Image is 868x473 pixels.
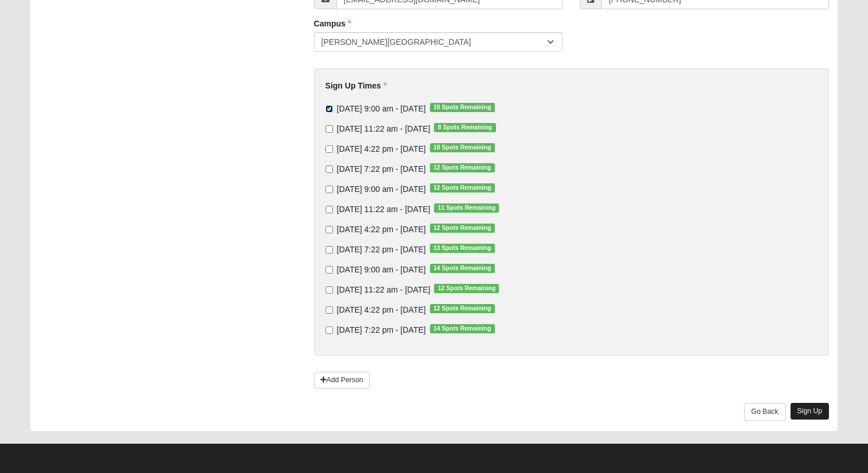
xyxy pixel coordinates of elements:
[325,80,387,91] label: Sign Up Times
[337,164,426,174] span: [DATE] 7:22 pm - [DATE]
[325,266,333,274] input: [DATE] 9:00 am - [DATE]14 Spots Remaining
[325,306,333,314] input: [DATE] 4:22 pm - [DATE]12 Spots Remaining
[325,166,333,173] input: [DATE] 7:22 pm - [DATE]12 Spots Remaining
[430,103,495,112] span: 10 Spots Remaining
[337,205,431,214] span: [DATE] 11:22 am - [DATE]
[337,124,431,133] span: [DATE] 11:22 am - [DATE]
[325,326,333,334] input: [DATE] 7:22 pm - [DATE]14 Spots Remaining
[430,324,495,333] span: 14 Spots Remaining
[434,284,499,293] span: 12 Spots Remaining
[325,226,333,233] input: [DATE] 4:22 pm - [DATE]12 Spots Remaining
[744,403,786,421] a: Go Back
[430,224,495,233] span: 12 Spots Remaining
[430,143,495,152] span: 10 Spots Remaining
[337,285,431,294] span: [DATE] 11:22 am - [DATE]
[314,18,351,29] label: Campus
[434,123,495,132] span: 8 Spots Remaining
[430,304,495,313] span: 12 Spots Remaining
[325,145,333,153] input: [DATE] 4:22 pm - [DATE]10 Spots Remaining
[337,305,426,314] span: [DATE] 4:22 pm - [DATE]
[430,183,495,193] span: 12 Spots Remaining
[337,245,426,254] span: [DATE] 7:22 pm - [DATE]
[325,125,333,133] input: [DATE] 11:22 am - [DATE]8 Spots Remaining
[337,225,426,234] span: [DATE] 4:22 pm - [DATE]
[325,246,333,253] input: [DATE] 7:22 pm - [DATE]13 Spots Remaining
[790,403,830,420] a: Sign Up
[430,163,495,172] span: 12 Spots Remaining
[314,372,370,389] a: Add Person
[430,264,495,273] span: 14 Spots Remaining
[337,265,426,274] span: [DATE] 9:00 am - [DATE]
[325,186,333,193] input: [DATE] 9:00 am - [DATE]12 Spots Remaining
[337,144,426,153] span: [DATE] 4:22 pm - [DATE]
[325,105,333,113] input: [DATE] 9:00 am - [DATE]10 Spots Remaining
[337,104,426,113] span: [DATE] 9:00 am - [DATE]
[325,286,333,294] input: [DATE] 11:22 am - [DATE]12 Spots Remaining
[325,206,333,213] input: [DATE] 11:22 am - [DATE]11 Spots Remaining
[337,184,426,194] span: [DATE] 9:00 am - [DATE]
[434,203,499,213] span: 11 Spots Remaining
[430,244,495,253] span: 13 Spots Remaining
[337,325,426,334] span: [DATE] 7:22 pm - [DATE]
